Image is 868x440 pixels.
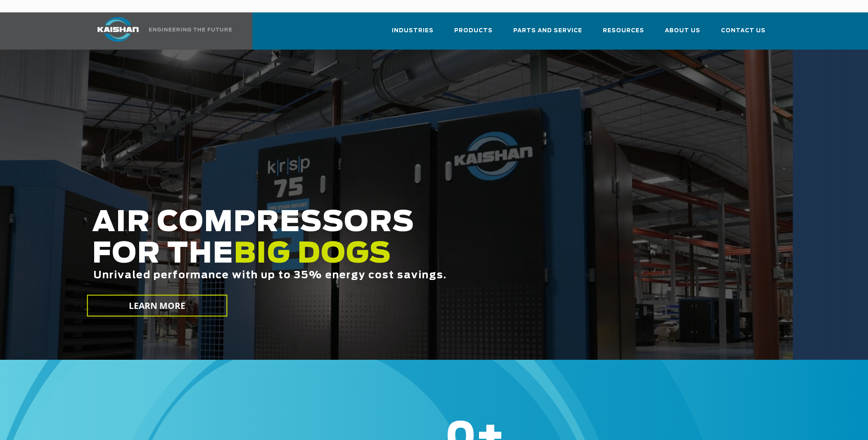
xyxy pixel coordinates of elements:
[454,20,493,48] a: Products
[87,17,149,42] img: kaishan logo
[87,295,228,317] a: LEARN MORE
[392,26,434,36] span: Industries
[665,26,700,36] span: About Us
[721,26,766,36] span: Contact Us
[665,20,700,48] a: About Us
[129,300,186,312] span: LEARN MORE
[392,20,434,48] a: Industries
[93,270,447,280] span: Unrivaled performance with up to 35% energy cost savings.
[513,26,582,36] span: Parts and Service
[603,26,644,36] span: Resources
[149,28,232,31] img: Engineering the future
[513,20,582,48] a: Parts and Service
[721,20,766,48] a: Contact Us
[454,26,493,36] span: Products
[87,12,233,50] a: Kaishan USA
[92,207,660,307] h2: AIR COMPRESSORS FOR THE
[234,240,391,268] span: BIG DOGS
[603,20,644,48] a: Resources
